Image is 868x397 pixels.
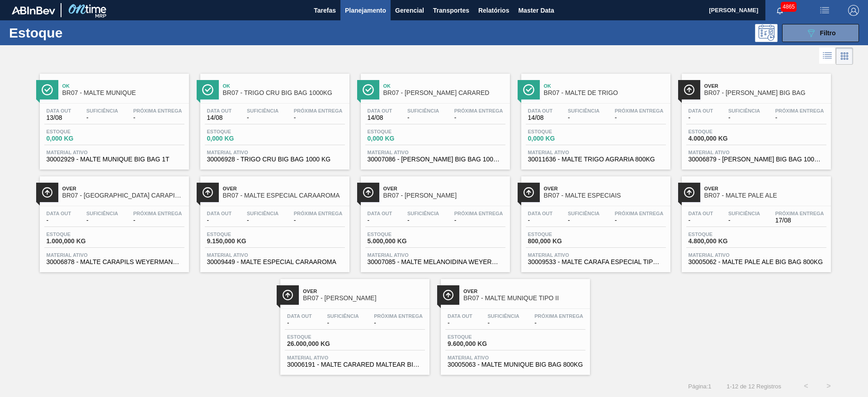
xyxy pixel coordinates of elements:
span: BR07 - MALTE PALE ALE [704,192,826,199]
span: - [207,217,232,224]
span: - [374,320,423,326]
a: ÍconeOverBR07 - MALTE ESPECIAISData out-Suficiência-Próxima Entrega-Estoque800,000 KGMaterial ati... [514,170,675,272]
span: Suficiência [568,108,599,113]
span: Data out [207,211,232,216]
span: Data out [448,313,472,319]
span: Próxima Entrega [615,211,664,216]
span: - [689,114,713,121]
span: - [247,217,278,224]
span: Ok [223,83,345,89]
span: 30011636 - MALTE TRIGO AGRARIA 800KG [528,156,664,163]
span: 9.150,000 KG [207,238,270,245]
span: Data out [47,108,71,113]
span: - [689,217,713,224]
span: Estoque [287,334,350,340]
span: - [775,114,824,121]
span: 9.600,000 KG [448,340,511,347]
img: Ícone [202,84,213,95]
button: Filtro [782,24,859,42]
span: 0,000 KG [207,135,270,142]
span: Data out [368,108,392,113]
span: Estoque [207,129,270,134]
span: - [327,320,359,326]
span: - [448,320,472,326]
span: Ok [383,83,505,89]
span: Over [463,288,585,294]
span: Material ativo [689,150,824,155]
span: 30009533 - MALTE CARAFA ESPECIAL TIPO III WEYERMANN [528,259,664,265]
span: 4.000,000 KG [689,135,752,142]
span: - [47,217,71,224]
span: Suficiência [86,211,118,216]
span: - [454,114,503,121]
span: Próxima Entrega [374,313,423,319]
span: 0,000 KG [47,135,110,142]
span: Master Data [518,5,554,16]
span: Suficiência [86,108,118,113]
span: Data out [528,211,553,216]
span: Próxima Entrega [294,108,343,113]
a: ÍconeOverBR07 - [GEOGRAPHIC_DATA] CARAPILS BIG BAGData out-Suficiência-Próxima Entrega-Estoque1.0... [33,170,193,272]
a: ÍconeOverBR07 - MALTE MUNIQUE TIPO IIData out-Suficiência-Próxima Entrega-Estoque9.600,000 KGMate... [434,272,594,375]
h1: Estoque [9,28,144,38]
span: Suficiência [407,211,439,216]
span: Suficiência [568,211,599,216]
span: Filtro [820,29,836,37]
a: ÍconeOverBR07 - MALTE PALE ALEData out-Suficiência-Próxima Entrega17/08Estoque4.800,000 KGMateria... [675,170,835,272]
span: 14/08 [528,114,553,121]
span: - [86,114,118,121]
span: - [615,114,664,121]
span: Transportes [433,5,469,16]
span: Data out [287,313,312,319]
span: BR07 - MALTE WEYERMANN CARARED [383,90,505,96]
img: TNhmsLtSVTkK8tSr43FrP2fwEKptu5GPRR3wAAAABJRU5ErkJggg== [12,6,55,14]
span: Próxima Entrega [615,108,664,113]
span: - [534,320,583,326]
a: ÍconeOkBR07 - MALTE DE TRIGOData out14/08Suficiência-Próxima Entrega-Estoque0,000 KGMaterial ativ... [514,67,675,170]
span: Material ativo [528,252,664,258]
span: BR07 - MALTE ESPECIAL CARAAROMA [223,192,345,199]
img: Ícone [202,187,213,198]
img: Ícone [363,84,374,95]
span: BR07 - MALTE MUNIQUE TIPO II [463,295,585,302]
span: Suficiência [247,108,278,113]
span: - [407,217,439,224]
span: - [568,217,599,224]
img: Ícone [42,187,53,198]
span: BR07 - MALTE CARARED [303,295,425,302]
span: Planejamento [345,5,386,16]
span: - [294,217,343,224]
span: - [368,217,392,224]
span: 13/08 [47,114,71,121]
span: 5.000,000 KG [368,238,431,245]
span: Próxima Entrega [133,211,182,216]
span: - [528,217,553,224]
span: Estoque [368,129,431,134]
a: ÍconeOkBR07 - MALTE MUNIQUEData out13/08Suficiência-Próxima Entrega-Estoque0,000 KGMaterial ativo... [33,67,193,170]
span: Over [704,83,826,89]
span: Over [704,186,826,191]
span: 30007085 - MALTE MELANOIDINA WEYERMANN BIGBAG1000KG [368,259,503,265]
span: Material ativo [207,150,343,155]
span: 14/08 [207,114,232,121]
a: ÍconeOkBR07 - [PERSON_NAME] CARAREDData out14/08Suficiência-Próxima Entrega-Estoque0,000 KGMateri... [354,67,514,170]
span: Próxima Entrega [534,313,583,319]
span: 14/08 [368,114,392,121]
span: 1 - 12 de 12 Registros [725,383,781,390]
span: 30006878 - MALTE CARAPILS WEYERMANN BIG BAG 1000 KG [47,259,182,265]
span: Material ativo [448,355,583,360]
span: 30006191 - MALTE CARARED MALTEAR BIG BAG 1000KG [287,361,423,368]
span: Material ativo [287,355,423,360]
span: Over [223,186,345,191]
span: 4865 [781,2,797,12]
button: Notificações [765,4,794,17]
span: 800,000 KG [528,238,591,245]
img: Ícone [443,289,454,301]
span: 30005063 - MALTE MUNIQUE BIG BAG 800KG [448,361,583,368]
span: Data out [207,108,232,113]
a: ÍconeOverBR07 - [PERSON_NAME]Data out-Suficiência-Próxima Entrega-Estoque5.000,000 KGMaterial ati... [354,170,514,272]
span: BR07 - MALTE MELANOIDINA [383,192,505,199]
a: ÍconeOverBR07 - [PERSON_NAME] BIG BAGData out-Suficiência-Próxima Entrega-Estoque4.000,000 KGMate... [675,67,835,170]
span: Data out [47,211,71,216]
span: Próxima Entrega [454,211,503,216]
